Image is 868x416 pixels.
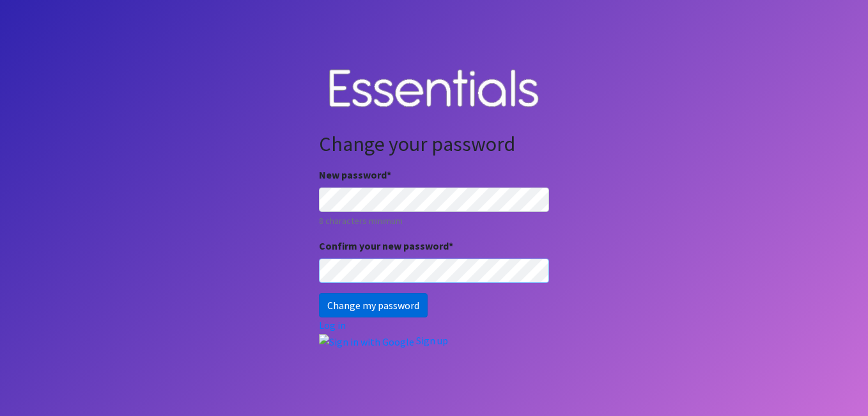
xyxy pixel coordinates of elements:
[319,214,549,228] small: 8 characters minimum
[319,132,549,156] h2: Change your password
[416,334,448,347] a: Sign up
[319,167,391,182] label: New password
[319,238,453,253] label: Confirm your new password
[387,168,391,181] abbr: required
[449,239,453,252] abbr: required
[319,319,346,332] a: Log in
[319,293,428,317] input: Change my password
[319,334,414,349] img: Sign in with Google
[319,56,549,122] img: Human Essentials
